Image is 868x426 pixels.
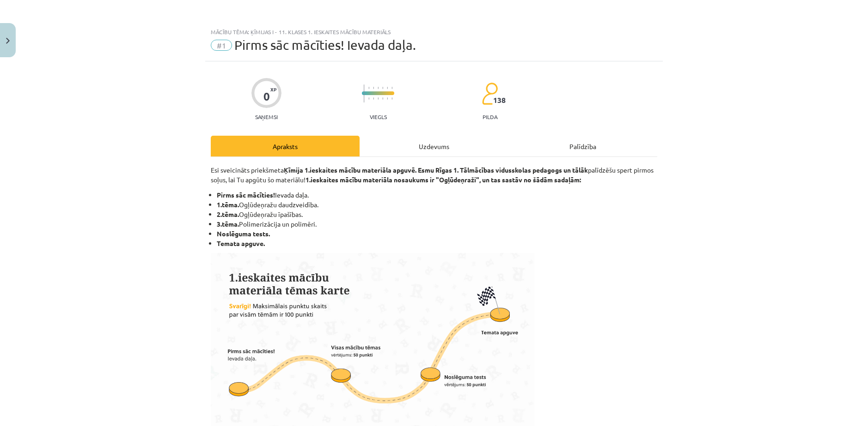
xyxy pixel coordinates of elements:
[217,210,657,219] li: Ogļūdeņražu īpašības.
[217,210,239,218] strong: 2.tēma.
[387,87,388,89] img: icon-short-line-57e1e144782c952c97e751825c79c345078a6d821885a25fce030b3d8c18986b.svg
[306,175,581,184] strong: 1.ieskaites mācību materiāla nosaukums ir "Ogļūdeņraži", un tas sastāv no šādām sadaļām:
[211,40,232,51] span: #1
[493,96,506,104] span: 138
[217,191,275,199] strong: Pirms sāc mācīties!
[211,136,360,156] div: Apraksts
[305,166,588,174] strong: 1.ieskaites mācību materiāla apguvē. Esmu Rīgas 1. Tālmācības vidusskolas pedagogs un tālāk
[360,136,508,156] div: Uzdevums
[251,114,281,120] p: Saņemsi
[217,220,239,228] strong: 3.tēma.
[378,97,379,100] img: icon-short-line-57e1e144782c952c97e751825c79c345078a6d821885a25fce030b3d8c18986b.svg
[284,166,303,174] strong: Ķīmija
[217,239,265,247] strong: Temata apguve.
[378,87,379,89] img: icon-short-line-57e1e144782c952c97e751825c79c345078a6d821885a25fce030b3d8c18986b.svg
[263,90,270,103] div: 0
[217,190,657,200] li: Ievada daļa.
[217,219,657,229] li: Polimerizācija un polimēri.
[234,37,416,53] span: Pirms sāc mācīties! Ievada daļa.
[373,97,374,100] img: icon-short-line-57e1e144782c952c97e751825c79c345078a6d821885a25fce030b3d8c18986b.svg
[6,38,10,44] img: icon-close-lesson-0947bae3869378f0d4975bcd49f059093ad1ed9edebbc8119c70593378902aed.svg
[508,136,657,156] div: Palīdzība
[370,114,387,120] p: Viegls
[373,87,374,89] img: icon-short-line-57e1e144782c952c97e751825c79c345078a6d821885a25fce030b3d8c18986b.svg
[387,97,388,100] img: icon-short-line-57e1e144782c952c97e751825c79c345078a6d821885a25fce030b3d8c18986b.svg
[217,200,657,210] li: Ogļūdeņražu daudzveidība.
[482,82,498,105] img: students-c634bb4e5e11cddfef0936a35e636f08e4e9abd3cc4e673bd6f9a4125e45ecb1.svg
[211,29,657,35] div: Mācību tēma: Ķīmijas i - 11. klases 1. ieskaites mācību materiāls
[217,229,270,238] strong: Noslēguma tests.
[382,97,383,100] img: icon-short-line-57e1e144782c952c97e751825c79c345078a6d821885a25fce030b3d8c18986b.svg
[391,97,392,100] img: icon-short-line-57e1e144782c952c97e751825c79c345078a6d821885a25fce030b3d8c18986b.svg
[483,114,497,120] p: pilda
[382,87,383,89] img: icon-short-line-57e1e144782c952c97e751825c79c345078a6d821885a25fce030b3d8c18986b.svg
[211,165,657,185] p: Esi sveicināts priekšmeta palīdzēšu spert pirmos soļus, lai Tu apgūtu šo materiālu!
[391,87,392,89] img: icon-short-line-57e1e144782c952c97e751825c79c345078a6d821885a25fce030b3d8c18986b.svg
[368,97,369,100] img: icon-short-line-57e1e144782c952c97e751825c79c345078a6d821885a25fce030b3d8c18986b.svg
[217,200,239,209] strong: 1.tēma.
[364,84,365,102] img: icon-long-line-d9ea69661e0d244f92f715978eff75569469978d946b2353a9bb055b3ed8787d.svg
[270,87,276,92] span: XP
[368,87,369,89] img: icon-short-line-57e1e144782c952c97e751825c79c345078a6d821885a25fce030b3d8c18986b.svg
